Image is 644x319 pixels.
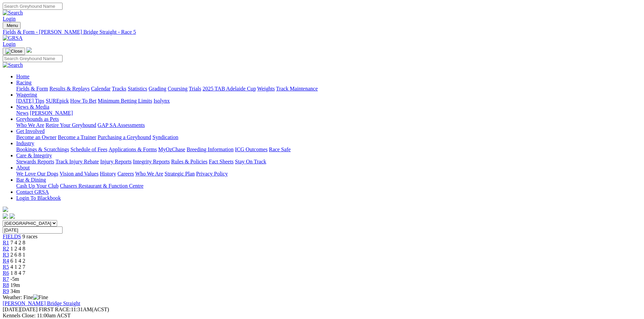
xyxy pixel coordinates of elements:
a: Applications & Forms [109,147,157,152]
a: Login [3,41,16,47]
a: R8 [3,282,9,288]
span: 11:31AM(ACST) [39,307,109,312]
a: Injury Reports [100,159,132,164]
img: GRSA [3,35,23,41]
div: Wagering [16,98,641,104]
a: Tracks [112,86,126,91]
div: News & Media [16,110,641,116]
span: FIRST RACE: [39,307,71,312]
a: Become a Trainer [58,134,96,140]
a: Get Involved [16,128,45,134]
a: R1 [3,240,9,245]
button: Toggle navigation [3,22,21,29]
a: Statistics [128,86,147,91]
div: Greyhounds as Pets [16,122,641,128]
span: Weather: Fine [3,294,48,300]
img: Search [3,10,23,16]
a: Calendar [91,86,111,91]
a: Trials [189,86,201,91]
a: Bookings & Scratchings [16,147,69,152]
a: R9 [3,288,9,294]
a: Stay On Track [235,159,266,164]
a: We Love Our Dogs [16,171,58,177]
a: News [16,110,28,116]
a: Stewards Reports [16,159,54,164]
input: Search [3,3,63,10]
span: FIELDS [3,234,21,239]
a: Become an Owner [16,134,56,140]
span: 1 8 4 7 [10,270,25,276]
a: 2025 TAB Adelaide Cup [202,86,256,91]
div: Bar & Dining [16,183,641,189]
a: Bar & Dining [16,177,46,183]
a: Wagering [16,92,37,98]
a: Integrity Reports [133,159,170,164]
span: 34m [10,288,20,294]
div: Get Involved [16,134,641,140]
a: Cash Up Your Club [16,183,58,189]
a: Syndication [152,134,178,140]
a: Track Maintenance [276,86,318,91]
a: Privacy Policy [196,171,228,177]
img: Close [5,49,22,54]
a: Vision and Values [59,171,98,177]
a: Care & Integrity [16,153,52,158]
span: 7 4 2 8 [10,240,25,245]
a: R4 [3,258,9,264]
a: Who We Are [135,171,163,177]
a: Purchasing a Greyhound [98,134,151,140]
div: Care & Integrity [16,159,641,165]
a: Chasers Restaurant & Function Centre [60,183,143,189]
a: Weights [257,86,275,91]
span: 6 1 4 2 [10,258,25,264]
a: R2 [3,246,9,251]
a: R3 [3,252,9,258]
span: 19m [10,282,20,288]
a: About [16,165,30,170]
span: -5m [10,276,19,282]
a: R6 [3,270,9,276]
span: 4 1 2 7 [10,264,25,270]
a: [PERSON_NAME] Bridge Straight [3,300,80,306]
a: How To Bet [70,98,97,104]
span: 2 6 8 1 [10,252,25,258]
a: Schedule of Fees [70,147,107,152]
a: Results & Replays [49,86,90,91]
a: Who We Are [16,122,44,128]
a: [PERSON_NAME] [30,110,73,116]
a: R7 [3,276,9,282]
a: MyOzChase [158,147,185,152]
a: SUREpick [46,98,69,104]
a: Breeding Information [187,147,234,152]
div: Industry [16,147,641,153]
a: R5 [3,264,9,270]
a: Strategic Plan [165,171,195,177]
a: News & Media [16,104,49,110]
a: Racing [16,80,31,85]
a: GAP SA Assessments [98,122,145,128]
a: Careers [117,171,134,177]
img: logo-grsa-white.png [3,207,8,212]
a: Grading [149,86,166,91]
img: logo-grsa-white.png [26,47,32,53]
a: Race Safe [269,147,290,152]
a: Track Injury Rebate [55,159,99,164]
span: [DATE] [3,307,38,312]
a: Minimum Betting Limits [98,98,152,104]
span: Menu [7,23,18,28]
a: Greyhounds as Pets [16,116,59,122]
a: Isolynx [153,98,170,104]
a: Coursing [168,86,188,91]
div: Racing [16,86,641,92]
a: Fields & Form - [PERSON_NAME] Bridge Straight - Race 5 [3,29,641,35]
img: twitter.svg [9,213,15,219]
